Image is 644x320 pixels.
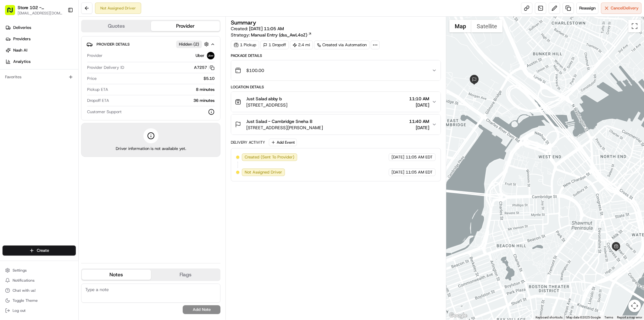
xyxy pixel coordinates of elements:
span: Customer Support [87,109,122,115]
div: Strategy: [231,32,312,38]
span: Map data ©2025 Google [566,316,601,319]
button: Create [3,246,76,256]
button: Keyboard shortcuts [536,315,563,320]
div: Package Details [231,53,441,58]
span: 11:10 AM [409,96,429,102]
div: 8 minutes [111,87,214,92]
div: 💻 [53,92,58,97]
a: Powered byPylon [44,106,76,111]
span: [STREET_ADDRESS] [246,102,287,108]
button: Store 102 - [GEOGRAPHIC_DATA] (Just Salad)[EMAIL_ADDRESS][DOMAIN_NAME] [3,3,65,18]
img: Nash [6,6,19,19]
span: Reassign [579,5,596,11]
span: $100.00 [246,67,264,74]
a: Deliveries [3,23,78,33]
div: Favorites [3,72,76,82]
div: Location Details [231,85,441,90]
span: 11:40 AM [409,118,429,124]
h3: Summary [231,20,256,25]
div: 1 Dropoff [260,41,289,49]
button: Reassign [576,3,598,14]
span: Price [87,76,97,81]
button: Notes [82,270,151,280]
img: 1736555255976-a54dd68f-1ca7-489b-9aae-adbdc363a1c4 [6,60,18,71]
div: 1 Pickup [231,41,259,49]
div: 📗 [6,92,11,97]
button: Toggle Theme [3,296,76,305]
button: Show satellite imagery [471,20,502,32]
a: 💻API Documentation [51,89,103,100]
span: Knowledge Base [13,91,48,97]
span: Settings [13,268,27,273]
div: 2.4 mi [290,41,313,49]
span: Nash AI [13,47,27,53]
button: Add Event [269,139,297,146]
span: Log out [13,308,25,313]
span: Create [37,248,49,253]
span: Created (Sent To Provider) [245,154,294,160]
span: API Documentation [59,91,101,97]
span: Provider Delivery ID [87,65,124,70]
button: $100.00 [231,60,440,80]
span: [DATE] 11:05 AM [249,26,284,31]
span: Hidden ( 2 ) [179,41,199,47]
button: Map camera controls [628,300,641,312]
button: Show street map [449,20,471,32]
button: Provider DetailsHidden (2) [86,39,215,49]
a: Terms (opens in new tab) [604,316,613,319]
a: Providers [3,34,78,44]
p: Welcome 👋 [6,25,114,35]
img: Google [448,312,469,320]
button: Provider [151,21,220,31]
div: 36 minutes [112,98,214,103]
button: Toggle fullscreen view [628,20,641,32]
button: Chat with us! [3,286,76,295]
button: CancelDelivery [601,3,641,14]
span: Analytics [13,59,31,64]
span: Chat with us! [13,288,36,293]
a: Created via Automation [314,41,369,49]
button: Store 102 - [GEOGRAPHIC_DATA] (Just Salad) [18,4,63,11]
a: Report a map error [617,316,642,319]
span: 11:05 AM EDT [406,169,433,175]
span: $5.10 [203,76,214,81]
span: Uber [196,53,204,58]
span: Pickup ETA [87,87,108,92]
a: Analytics [3,57,78,67]
span: [DATE] [391,154,404,160]
button: Quotes [82,21,151,31]
button: Flags [151,270,220,280]
span: Provider [87,53,103,58]
a: 📗Knowledge Base [4,89,51,100]
a: Manual Entry (dss_AwL4oZ) [251,32,312,38]
input: Clear [16,41,104,47]
div: Start new chat [21,60,103,66]
span: Just Salad - Cambridge Sneha B [246,118,312,124]
button: Start new chat [107,62,114,69]
span: [STREET_ADDRESS][PERSON_NAME] [246,124,323,131]
span: [DATE] [409,102,429,108]
span: Cancel Delivery [611,5,639,11]
div: We're available if you need us! [21,66,80,71]
span: Not Assigned Driver [245,169,282,175]
span: Created: [231,25,284,32]
span: [DATE] [391,169,404,175]
span: Dropoff ETA [87,98,109,103]
a: Nash AI [3,45,78,55]
button: Just Salad - Cambridge Sneha B[STREET_ADDRESS][PERSON_NAME]11:40 AM[DATE] [231,114,440,135]
span: 11:05 AM EDT [406,154,433,160]
button: Notifications [3,276,76,285]
span: [DATE] [409,124,429,131]
span: Toggle Theme [13,298,38,303]
span: Providers [13,36,31,42]
button: Settings [3,266,76,275]
button: [EMAIL_ADDRESS][DOMAIN_NAME] [18,11,63,16]
span: Just Salad abby b [246,96,282,102]
button: Just Salad abby b[STREET_ADDRESS]11:10 AM[DATE] [231,92,440,112]
span: Notifications [13,278,35,283]
button: A7257 [194,65,214,70]
span: Provider Details [97,42,130,47]
span: Deliveries [13,25,31,30]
